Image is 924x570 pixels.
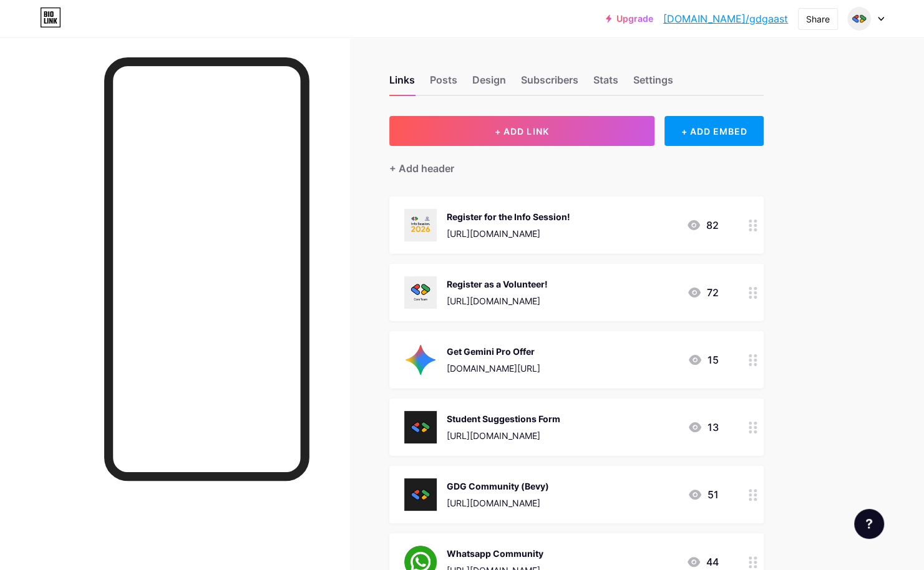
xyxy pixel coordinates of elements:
div: [URL][DOMAIN_NAME] [447,496,549,510]
img: gdgaast [847,7,871,31]
div: Register for the Info Session! [447,210,570,223]
div: [URL][DOMAIN_NAME] [447,227,570,240]
div: Stats [593,72,618,95]
div: Posts [430,72,457,95]
div: 44 [686,554,719,569]
div: Subscribers [521,72,578,95]
div: Links [389,72,415,95]
div: GDG Community (Bevy) [447,480,549,493]
span: + ADD LINK [495,126,548,137]
img: Register as a Volunteer! [404,276,437,309]
div: Student Suggestions Form [447,412,560,425]
button: + ADD LINK [389,116,654,146]
div: 15 [688,352,719,367]
a: [DOMAIN_NAME]/gdgaast [663,11,788,26]
div: 13 [688,420,719,435]
img: GDG Community (Bevy) [404,478,437,511]
div: Get Gemini Pro Offer [447,345,540,358]
div: Settings [633,72,673,95]
div: Whatsapp Community [447,547,543,560]
div: Design [472,72,506,95]
img: Student Suggestions Form [404,411,437,443]
div: 51 [688,487,719,502]
div: Register as a Volunteer! [447,278,548,291]
img: Register for the Info Session! [404,209,437,241]
a: Upgrade [606,14,653,24]
div: [URL][DOMAIN_NAME] [447,429,560,442]
img: Get Gemini Pro Offer [404,344,437,376]
div: 82 [686,218,719,233]
div: 72 [687,285,719,300]
div: [URL][DOMAIN_NAME] [447,294,548,307]
div: [DOMAIN_NAME][URL] [447,362,540,375]
div: Share [806,12,830,26]
div: + ADD EMBED [664,116,764,146]
div: + Add header [389,161,454,176]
